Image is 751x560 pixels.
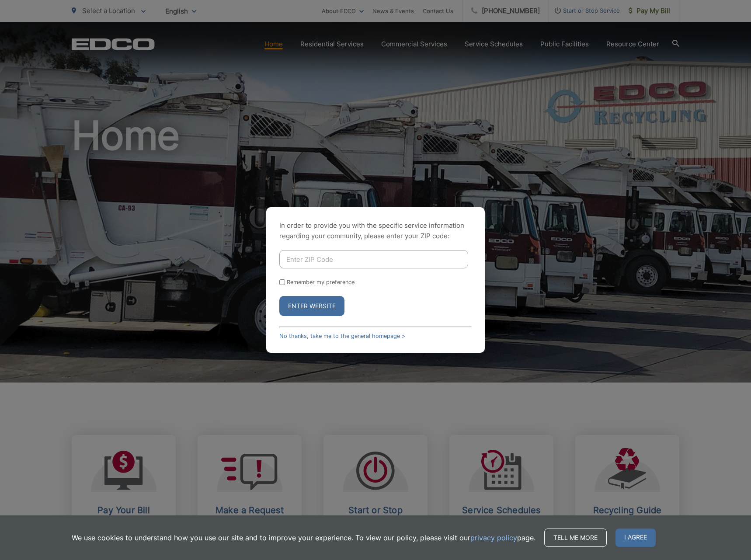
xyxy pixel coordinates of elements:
[279,220,472,241] p: In order to provide you with the specific service information regarding your community, please en...
[279,250,468,268] input: Enter ZIP Code
[470,532,517,543] a: privacy policy
[544,529,607,547] a: Tell me more
[279,333,405,339] a: No thanks, take me to the general homepage >
[279,296,344,316] button: Enter Website
[615,529,656,547] span: I agree
[72,532,535,543] p: We use cookies to understand how you use our site and to improve your experience. To view our pol...
[287,279,355,285] label: Remember my preference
